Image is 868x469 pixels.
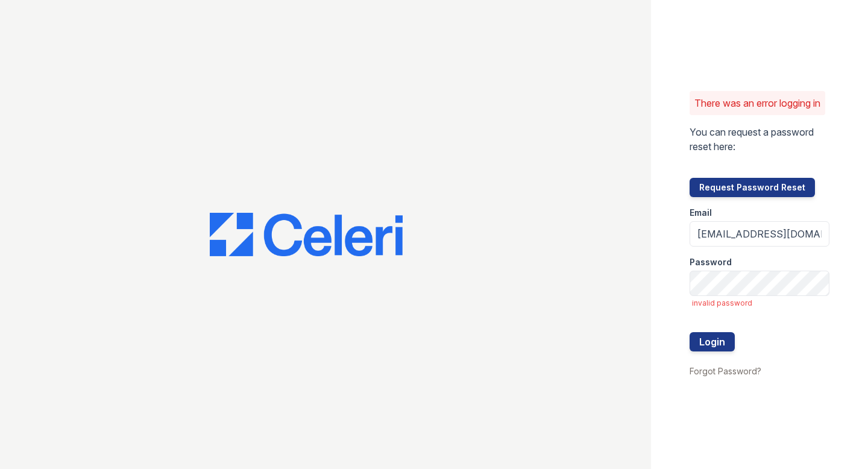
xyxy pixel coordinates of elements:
label: Password [690,256,732,268]
span: invalid password [692,298,829,308]
button: Login [690,332,735,351]
img: CE_Logo_Blue-a8612792a0a2168367f1c8372b55b34899dd931a85d93a1a3d3e32e68fde9ad4.png [210,213,403,256]
label: Email [690,207,712,219]
button: Request Password Reset [690,178,815,197]
a: Forgot Password? [690,366,761,376]
p: There was an error logging in [694,96,820,110]
p: You can request a password reset here: [690,125,829,154]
